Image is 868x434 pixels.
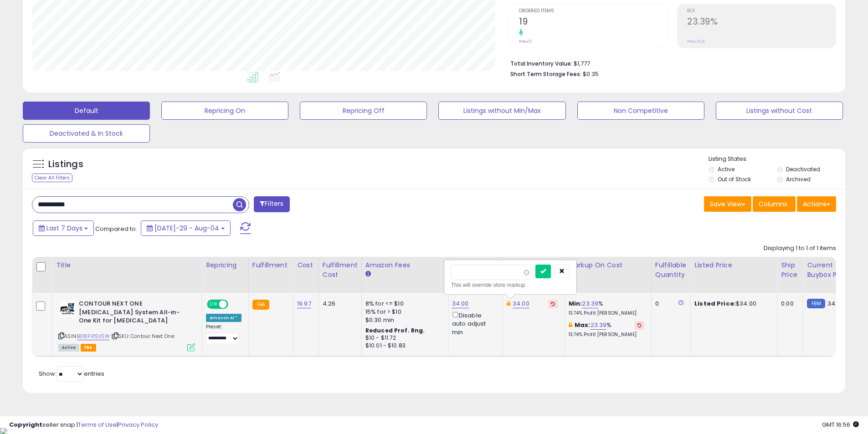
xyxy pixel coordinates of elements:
div: Current Buybox Price [807,260,854,280]
button: Columns [753,196,796,212]
div: Fulfillable Quantity [655,260,687,280]
span: Last 7 Days [46,224,82,233]
div: Fulfillment Cost [323,260,358,280]
div: Ship Price [781,260,799,280]
a: 23.39 [591,321,607,330]
div: 0 [655,300,683,308]
button: Filters [254,196,289,212]
button: [DATE]-29 - Aug-04 [141,220,231,236]
div: 4.26 [323,300,354,308]
button: Non Competitive [577,102,704,120]
span: OFF [227,301,241,308]
small: Prev: N/A [687,39,705,44]
span: Ordered Items [519,9,668,14]
b: Total Inventory Value: [510,60,572,67]
b: Max: [575,321,591,329]
span: ON [208,301,219,308]
span: FBA [81,344,96,352]
th: The percentage added to the cost of goods (COGS) that forms the calculator for Min & Max prices. [565,257,651,293]
a: Privacy Policy [118,420,158,429]
a: Terms of Use [78,420,117,429]
img: 41uuJB5+wNL._SL40_.jpg [58,300,77,318]
small: FBA [252,300,269,310]
button: Last 7 Days [33,220,94,236]
li: $1,777 [510,57,829,68]
div: Repricing [206,260,245,270]
div: seller snap | | [9,421,158,429]
label: Deactivated [786,165,820,173]
div: Preset: [206,324,241,344]
b: Reduced Prof. Rng. [365,327,425,334]
div: Displaying 1 to 1 of 1 items [764,244,836,253]
label: Out of Stock [718,175,751,183]
button: Actions [797,196,836,212]
span: | SKU: Contour Next One [111,332,174,340]
b: Listed Price: [694,299,736,308]
div: Amazon Fees [365,260,444,270]
a: 34.00 [452,299,469,308]
a: 23.39 [582,299,598,308]
div: Listed Price [694,260,773,270]
small: Prev: 0 [519,39,532,44]
span: 2025-08-12 16:56 GMT [822,420,859,429]
small: FBM [807,299,825,308]
span: [DATE]-29 - Aug-04 [154,224,219,233]
span: 34.5 [827,299,841,308]
span: $0.35 [583,70,599,78]
div: ASIN: [58,300,195,350]
button: Repricing Off [300,102,427,120]
button: Deactivated & In Stock [23,124,150,143]
span: Columns [759,199,787,209]
h2: 23.39% [687,16,836,29]
p: 13.74% Profit [PERSON_NAME] [569,310,644,317]
div: $10 - $11.72 [365,334,441,342]
strong: Copyright [9,420,42,429]
div: Fulfillment [252,260,289,270]
label: Archived [786,175,811,183]
div: Disable auto adjust min [452,310,496,337]
div: $10.01 - $10.83 [365,342,441,350]
button: Save View [704,196,751,212]
label: Active [718,165,734,173]
button: Listings without Cost [716,102,843,120]
div: Clear All Filters [32,174,72,182]
h2: 19 [519,16,668,29]
small: Amazon Fees. [365,270,371,278]
div: % [569,321,644,338]
button: Listings without Min/Max [438,102,565,120]
b: Short Term Storage Fees: [510,70,581,78]
div: $0.30 min [365,316,441,324]
span: Compared to: [95,225,137,233]
div: This will override store markup [451,281,570,290]
a: 34.00 [513,299,529,308]
p: 13.74% Profit [PERSON_NAME] [569,332,644,338]
div: 15% for > $10 [365,308,441,316]
a: B08FV1SVSW [77,332,110,340]
h5: Listings [48,158,83,171]
button: Default [23,102,150,120]
span: All listings currently available for purchase on Amazon [58,344,79,352]
div: Title [56,260,198,270]
span: ROI [687,9,836,14]
div: % [569,300,644,317]
button: Repricing On [161,102,288,120]
b: Min: [569,299,582,308]
b: CONTOUR NEXT ONE [MEDICAL_DATA] System All-in-One Kit for [MEDICAL_DATA] [79,300,190,327]
div: 0.00 [781,300,796,308]
div: Markup on Cost [569,260,647,270]
div: 8% for <= $10 [365,300,441,308]
span: Show: entries [39,369,104,378]
p: Listing States: [709,155,845,163]
a: 19.97 [297,299,311,308]
div: $34.00 [694,300,770,308]
div: Cost [297,260,315,270]
div: Amazon AI * [206,314,241,322]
